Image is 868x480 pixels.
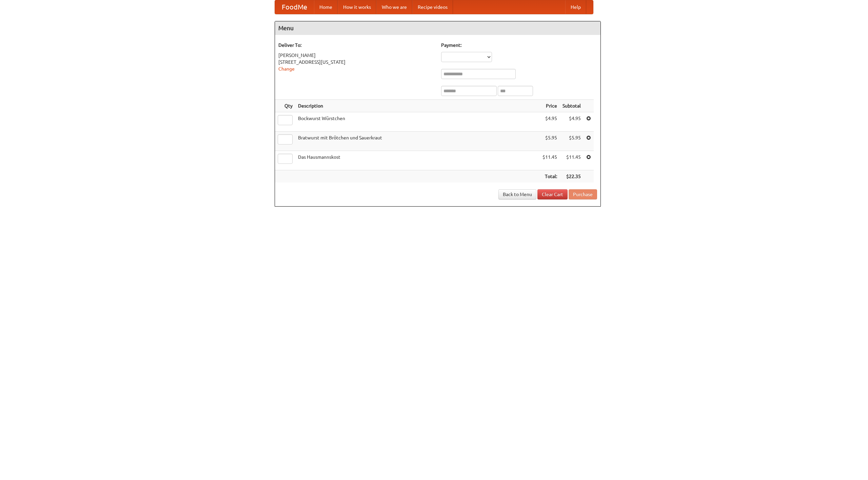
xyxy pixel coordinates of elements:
[560,170,584,183] th: $22.35
[295,100,540,112] th: Description
[338,0,376,14] a: How it works
[275,0,314,14] a: FoodMe
[295,151,540,170] td: Das Hausmannskost
[278,59,434,65] div: [STREET_ADDRESS][US_STATE]
[278,66,295,72] a: Change
[540,170,560,183] th: Total:
[537,189,568,199] a: Clear Cart
[295,112,540,132] td: Bockwurst Würstchen
[441,42,597,49] h5: Payment:
[295,132,540,151] td: Bratwurst mit Brötchen und Sauerkraut
[540,100,560,112] th: Price
[560,112,584,132] td: $4.95
[560,100,584,112] th: Subtotal
[412,0,453,14] a: Recipe videos
[540,132,560,151] td: $5.95
[560,132,584,151] td: $5.95
[376,0,412,14] a: Who we are
[565,0,586,14] a: Help
[498,189,536,199] a: Back to Menu
[569,189,597,199] button: Purchase
[540,112,560,132] td: $4.95
[540,151,560,170] td: $11.45
[560,151,584,170] td: $11.45
[278,52,434,59] div: [PERSON_NAME]
[278,42,434,49] h5: Deliver To:
[314,0,338,14] a: Home
[275,21,600,35] h4: Menu
[275,100,295,112] th: Qty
